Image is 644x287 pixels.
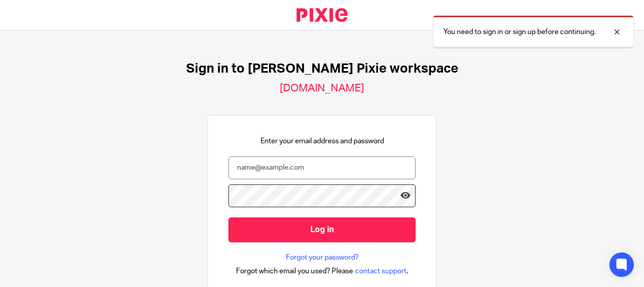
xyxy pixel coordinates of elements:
a: Forgot your password? [286,252,359,263]
input: Log in [228,217,416,242]
h1: Sign in to [PERSON_NAME] Pixie workspace [186,61,458,77]
p: Enter your email address and password [260,136,384,146]
h2: [DOMAIN_NAME] [280,82,364,95]
span: Forgot which email you used? Please [236,266,353,276]
p: You need to sign in or sign up before continuing. [444,27,596,37]
input: name@example.com [228,156,416,179]
div: . [236,265,408,277]
span: contact support [355,266,406,276]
